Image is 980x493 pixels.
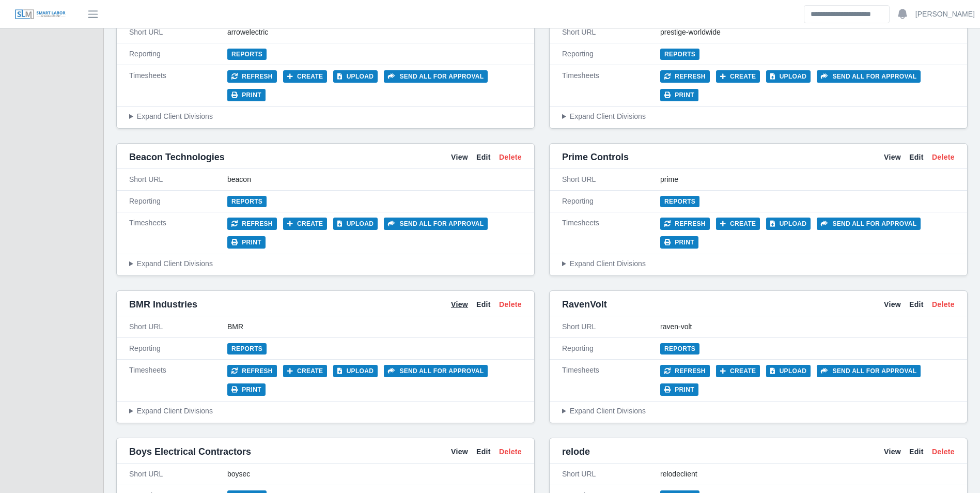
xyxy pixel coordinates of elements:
[384,218,488,230] button: Send all for approval
[817,70,921,83] button: Send all for approval
[766,365,811,377] button: Upload
[129,469,227,480] div: Short URL
[283,365,328,377] button: Create
[562,27,660,38] div: Short URL
[129,196,227,207] div: Reporting
[932,446,955,457] a: Delete
[716,365,760,377] button: Create
[283,218,328,230] button: Create
[227,49,267,60] a: Reports
[660,70,710,83] button: Refresh
[499,299,522,310] a: Delete
[660,89,698,101] button: Print
[660,383,698,396] button: Print
[451,152,468,163] a: View
[817,365,921,377] button: Send all for approval
[562,343,660,354] div: Reporting
[129,297,197,312] span: BMR Industries
[562,469,660,480] div: Short URL
[129,321,227,332] div: Short URL
[476,446,491,457] a: Edit
[562,444,590,459] span: relode
[884,446,901,457] a: View
[562,218,660,249] div: Timesheets
[129,111,522,122] summary: Expand Client Divisions
[384,365,488,377] button: Send all for approval
[660,174,955,185] div: prime
[333,70,378,83] button: Upload
[660,27,955,38] div: prestige-worldwide
[909,446,924,457] a: Edit
[884,152,901,163] a: View
[476,152,491,163] a: Edit
[227,383,266,396] button: Print
[129,150,225,164] span: Beacon Technologies
[562,70,660,101] div: Timesheets
[384,70,488,83] button: Send all for approval
[129,406,522,417] summary: Expand Client Divisions
[227,236,266,249] button: Print
[716,70,760,83] button: Create
[562,150,629,164] span: Prime Controls
[227,343,267,355] a: Reports
[660,321,955,332] div: raven-volt
[562,49,660,59] div: Reporting
[283,70,328,83] button: Create
[227,70,277,83] button: Refresh
[766,70,811,83] button: Upload
[129,70,227,101] div: Timesheets
[562,196,660,207] div: Reporting
[129,174,227,185] div: Short URL
[129,258,522,269] summary: Expand Client Divisions
[915,9,975,20] a: [PERSON_NAME]
[562,321,660,332] div: Short URL
[227,321,522,332] div: BMR
[129,218,227,249] div: Timesheets
[562,174,660,185] div: Short URL
[476,299,491,310] a: Edit
[333,365,378,377] button: Upload
[766,218,811,230] button: Upload
[129,444,251,459] span: Boys Electrical Contractors
[14,9,66,20] img: SLM Logo
[562,297,607,312] span: RavenVolt
[909,152,924,163] a: Edit
[562,406,955,417] summary: Expand Client Divisions
[932,152,955,163] a: Delete
[660,343,699,355] a: Reports
[804,5,890,23] input: Search
[451,446,468,457] a: View
[129,365,227,396] div: Timesheets
[660,236,698,249] button: Print
[660,365,710,377] button: Refresh
[499,152,522,163] a: Delete
[932,299,955,310] a: Delete
[562,111,955,122] summary: Expand Client Divisions
[451,299,468,310] a: View
[817,218,921,230] button: Send all for approval
[227,218,277,230] button: Refresh
[716,218,760,230] button: Create
[227,27,522,38] div: arrowelectric
[129,49,227,59] div: Reporting
[129,343,227,354] div: Reporting
[909,299,924,310] a: Edit
[660,196,699,207] a: Reports
[660,218,710,230] button: Refresh
[333,218,378,230] button: Upload
[499,446,522,457] a: Delete
[660,469,955,480] div: relodeclient
[660,49,699,60] a: Reports
[227,469,522,480] div: boysec
[227,89,266,101] button: Print
[129,27,227,38] div: Short URL
[227,196,267,207] a: Reports
[562,258,955,269] summary: Expand Client Divisions
[227,365,277,377] button: Refresh
[227,174,522,185] div: beacon
[562,365,660,396] div: Timesheets
[884,299,901,310] a: View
